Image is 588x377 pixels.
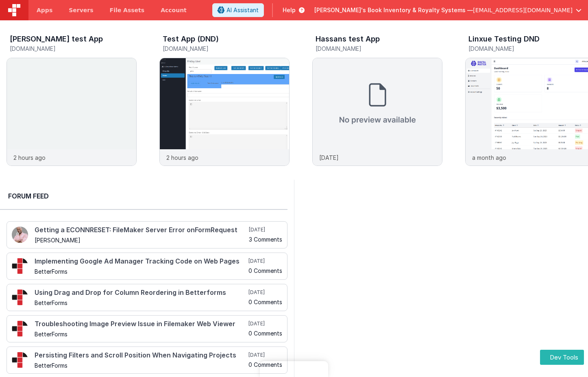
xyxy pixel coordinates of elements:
h4: Persisting Filters and Scroll Position When Navigating Projects [35,352,247,359]
img: 295_2.png [12,320,28,337]
p: 2 hours ago [166,153,198,162]
h4: Troubleshooting Image Preview Issue in Filemaker Web Viewer [35,320,247,328]
h5: 3 Comments [249,236,282,242]
p: a month ago [472,153,506,162]
h2: Forum Feed [8,191,279,201]
h5: [DATE] [248,352,282,358]
h4: Implementing Google Ad Manager Tracking Code on Web Pages [35,258,247,265]
span: Apps [37,6,52,14]
h3: [PERSON_NAME] test App [10,35,103,43]
h5: [DATE] [248,320,282,327]
h3: Hassans test App [316,35,380,43]
h5: [DOMAIN_NAME] [163,46,290,52]
h5: [DOMAIN_NAME] [316,46,442,52]
h3: Test App (DND) [163,35,219,43]
h3: Linxue Testing DND [468,35,540,43]
h5: BetterForms [35,268,247,275]
a: Getting a ECONNRESET: FileMaker Server Error onFormRequest [PERSON_NAME] [DATE] 3 Comments [7,221,287,248]
h5: [DATE] [248,258,282,264]
h5: [DOMAIN_NAME] [10,46,137,52]
h5: 0 Comments [248,362,282,368]
a: Troubleshooting Image Preview Issue in Filemaker Web Viewer BetterForms [DATE] 0 Comments [7,315,287,342]
h5: BetterForms [35,331,247,337]
span: Servers [69,6,93,14]
h5: 0 Comments [248,330,282,336]
button: [PERSON_NAME]'s Book Inventory & Royalty Systems — [EMAIL_ADDRESS][DOMAIN_NAME] [314,6,581,14]
h5: [DATE] [249,227,282,233]
span: File Assets [110,6,145,14]
h5: 0 Comments [248,299,282,305]
h5: [DATE] [248,289,282,296]
h5: 0 Comments [248,268,282,274]
img: 411_2.png [12,227,28,243]
h4: Using Drag and Drop for Column Reordering in Betterforms [35,289,247,296]
h5: [PERSON_NAME] [35,237,247,243]
span: [EMAIL_ADDRESS][DOMAIN_NAME] [473,6,573,14]
p: [DATE] [319,153,339,162]
a: Using Drag and Drop for Column Reordering in Betterforms BetterForms [DATE] 0 Comments [7,284,287,311]
span: AI Assistant [226,6,259,14]
a: Implementing Google Ad Manager Tracking Code on Web Pages BetterForms [DATE] 0 Comments [7,253,287,280]
button: Dev Tools [540,350,584,365]
button: AI Assistant [212,3,264,17]
img: 295_2.png [12,352,28,368]
h5: BetterForms [35,362,247,368]
h5: BetterForms [35,300,247,306]
img: 295_2.png [12,258,28,274]
h4: Getting a ECONNRESET: FileMaker Server Error onFormRequest [35,227,247,234]
img: 295_2.png [12,289,28,305]
a: Persisting Filters and Scroll Position When Navigating Projects BetterForms [DATE] 0 Comments [7,346,287,374]
span: Help [283,6,296,14]
span: [PERSON_NAME]'s Book Inventory & Royalty Systems — [314,6,473,14]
